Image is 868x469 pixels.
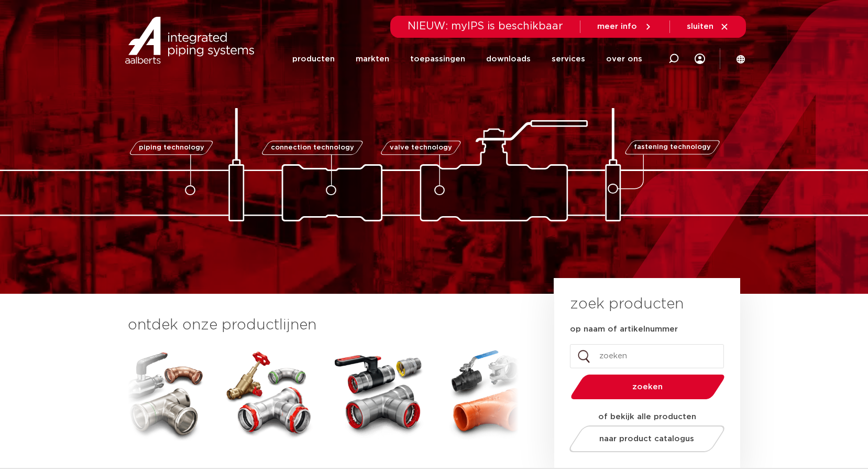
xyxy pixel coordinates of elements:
a: naar product catalogus [566,425,727,452]
a: downloads [486,39,531,79]
nav: Menu [292,39,642,79]
a: markten [356,39,389,79]
span: connection technology [270,144,354,151]
span: sluiten [687,23,713,30]
a: sluiten [687,22,729,31]
h3: ontdek onze productlijnen [128,315,519,336]
span: naar product catalogus [599,435,694,443]
label: op naam of artikelnummer [570,324,678,335]
a: over ons [606,39,642,79]
h3: zoek producten [570,294,684,315]
span: piping technology [139,144,204,151]
a: producten [292,39,335,79]
a: services [552,39,585,79]
span: NIEUW: myIPS is beschikbaar [408,21,563,31]
span: valve technology [390,144,452,151]
a: toepassingen [410,39,465,79]
strong: of bekijk alle producten [598,413,696,421]
a: meer info [597,22,653,31]
button: zoeken [566,374,729,400]
span: fastening technology [634,144,711,151]
span: meer info [597,23,637,30]
input: zoeken [570,344,724,368]
span: zoeken [598,383,698,391]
